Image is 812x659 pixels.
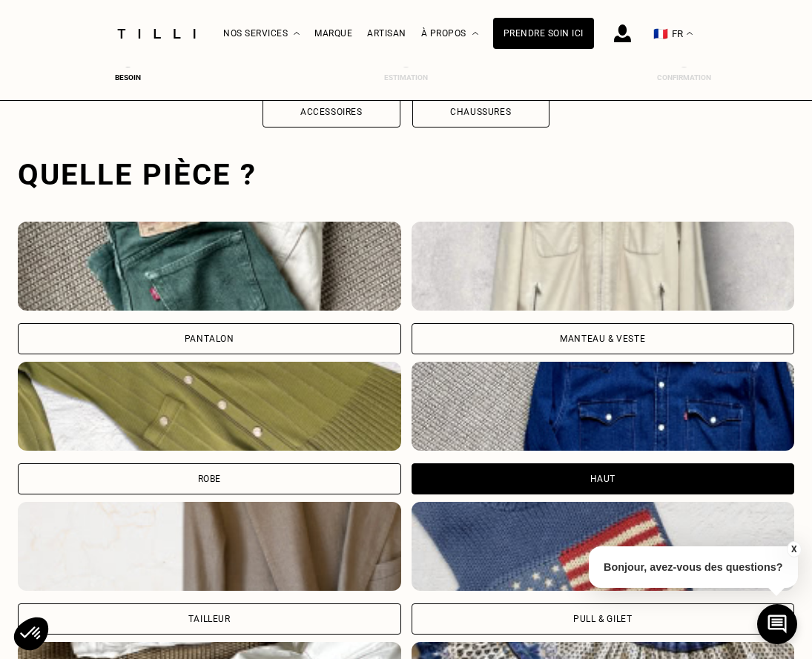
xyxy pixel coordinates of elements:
div: Haut [590,474,615,483]
a: Prendre soin ici [493,18,594,49]
img: icône connexion [614,24,631,42]
div: Tailleur [188,615,231,623]
img: Tilli retouche votre Tailleur [18,502,401,591]
img: Menu déroulant à propos [472,32,478,36]
img: Tilli retouche votre Robe [18,362,401,451]
div: À propos [421,1,478,67]
div: Confirmation [654,73,713,82]
a: Artisan [367,28,406,39]
img: Tilli retouche votre Haut [412,362,795,451]
span: 🇫🇷 [653,27,668,41]
div: Quelle pièce ? [18,157,794,192]
div: Chaussures [450,107,511,116]
div: Nos services [223,1,300,67]
img: Logo du service de couturière Tilli [112,29,201,39]
img: Menu déroulant [294,32,300,36]
img: menu déroulant [687,32,693,36]
img: Tilli retouche votre Pantalon [18,222,401,311]
img: Tilli retouche votre Pull & gilet [412,502,795,591]
div: Pantalon [185,334,234,343]
a: Marque [314,28,352,39]
div: Manteau & Veste [560,334,645,343]
img: Tilli retouche votre Manteau & Veste [412,222,795,311]
button: X [786,541,801,557]
div: Robe [198,474,221,483]
button: 🇫🇷 FR [646,1,700,67]
div: Estimation [377,73,436,82]
div: Besoin [99,73,158,82]
div: Pull & gilet [573,615,632,623]
div: Accessoires [300,107,363,116]
p: Bonjour, avez-vous des questions? [589,546,798,588]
